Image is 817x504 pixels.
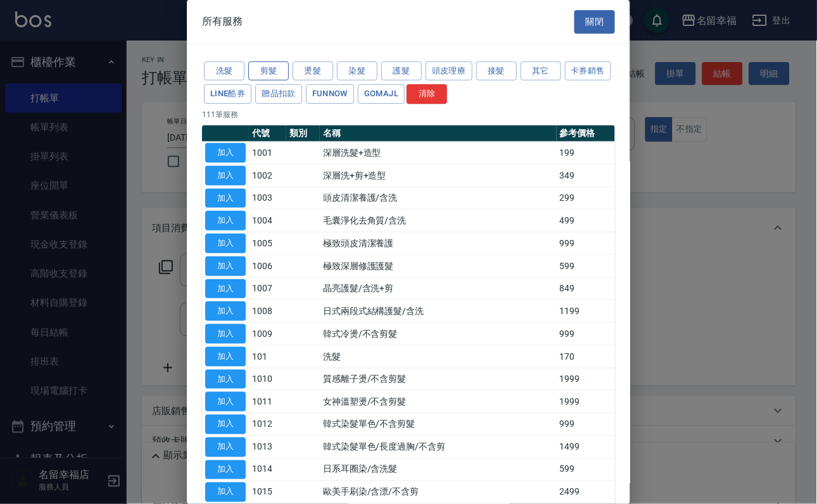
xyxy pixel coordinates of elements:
td: 1499 [557,436,616,458]
button: 贈品扣款 [255,84,302,104]
button: 染髮 [337,61,377,81]
th: 參考價格 [557,125,616,142]
button: 洗髮 [204,61,244,81]
button: 加入 [205,143,246,163]
td: 599 [557,255,616,277]
button: 加入 [205,166,246,186]
button: 加入 [205,324,246,344]
button: 加入 [205,415,246,434]
td: 999 [557,232,616,255]
td: 1999 [557,368,616,391]
th: 代號 [249,125,286,142]
button: 加入 [205,234,246,253]
button: 加入 [205,279,246,299]
td: 頭皮清潔養護/含洗 [320,187,557,210]
button: 剪髮 [248,61,289,81]
td: 1199 [557,300,616,323]
td: 1001 [249,142,286,165]
button: 清除 [407,84,447,104]
td: 1999 [557,391,616,413]
button: 卡券銷售 [565,61,612,81]
td: 深層洗髮+造型 [320,142,557,165]
td: 1002 [249,164,286,187]
td: 1012 [249,413,286,436]
button: 加入 [205,301,246,321]
button: 加入 [205,189,246,208]
button: 護髮 [381,61,422,81]
td: 極致深層修護護髮 [320,255,557,277]
td: 599 [557,458,616,481]
td: 韓式冷燙/不含剪髮 [320,323,557,346]
button: 加入 [205,438,246,457]
td: 洗髮 [320,345,557,368]
td: 299 [557,187,616,210]
button: FUNNOW [306,84,354,104]
p: 111 筆服務 [202,109,615,120]
td: 毛囊淨化去角質/含洗 [320,210,557,232]
button: 加入 [205,460,246,480]
td: 韓式染髮單色/長度過胸/不含剪 [320,436,557,458]
td: 1009 [249,323,286,346]
button: 加入 [205,347,246,367]
td: 999 [557,323,616,346]
button: 加入 [205,482,246,502]
td: 1003 [249,187,286,210]
td: 晶亮護髮/含洗+剪 [320,277,557,300]
span: 所有服務 [202,15,243,28]
td: 999 [557,413,616,436]
button: 關閉 [574,10,615,34]
button: 加入 [205,392,246,412]
td: 349 [557,164,616,187]
td: 1007 [249,277,286,300]
td: 日系耳圈染/含洗髮 [320,458,557,481]
button: 頭皮理療 [426,61,472,81]
td: 1010 [249,368,286,391]
button: 加入 [205,256,246,276]
th: 名稱 [320,125,557,142]
td: 1014 [249,458,286,481]
button: LINE酷券 [204,84,251,104]
td: 1015 [249,481,286,504]
button: 其它 [521,61,561,81]
button: GOMAJL [358,84,405,104]
td: 170 [557,345,616,368]
td: 1008 [249,300,286,323]
td: 1013 [249,436,286,458]
td: 1005 [249,232,286,255]
td: 日式兩段式結構護髮/含洗 [320,300,557,323]
td: 女神溫塑燙/不含剪髮 [320,391,557,413]
td: 深層洗+剪+造型 [320,164,557,187]
td: 1004 [249,210,286,232]
button: 加入 [205,211,246,230]
td: 歐美手刷染/含漂/不含剪 [320,481,557,504]
td: 199 [557,142,616,165]
button: 接髮 [476,61,517,81]
td: 101 [249,345,286,368]
td: 499 [557,210,616,232]
th: 類別 [286,125,320,142]
td: 2499 [557,481,616,504]
td: 極致頭皮清潔養護 [320,232,557,255]
button: 燙髮 [293,61,333,81]
td: 韓式染髮單色/不含剪髮 [320,413,557,436]
td: 質感離子燙/不含剪髮 [320,368,557,391]
td: 1006 [249,255,286,277]
td: 1011 [249,391,286,413]
td: 849 [557,277,616,300]
button: 加入 [205,370,246,389]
